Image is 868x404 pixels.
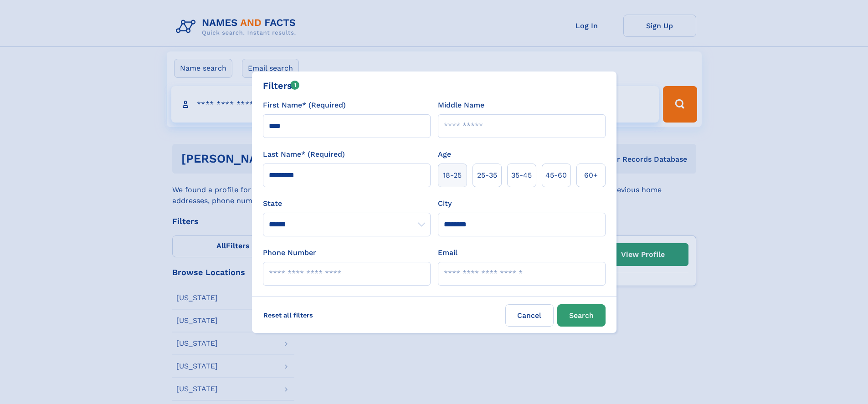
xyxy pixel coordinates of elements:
[257,304,319,326] label: Reset all filters
[438,247,457,258] label: Email
[263,247,316,258] label: Phone Number
[477,170,497,181] span: 25‑35
[511,170,532,181] span: 35‑45
[505,304,554,327] label: Cancel
[438,100,484,111] label: Middle Name
[584,170,598,181] span: 60+
[438,149,451,160] label: Age
[438,198,452,209] label: City
[263,198,431,209] label: State
[443,170,462,181] span: 18‑25
[263,79,300,92] div: Filters
[263,100,346,111] label: First Name* (Required)
[545,170,567,181] span: 45‑60
[263,149,345,160] label: Last Name* (Required)
[557,304,606,327] button: Search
